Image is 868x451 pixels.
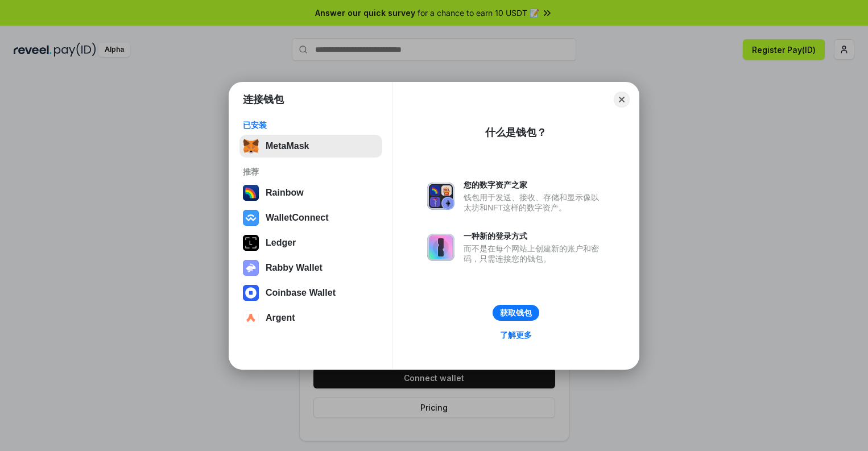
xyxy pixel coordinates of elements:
img: svg+xml,%3Csvg%20width%3D%2228%22%20height%3D%2228%22%20viewBox%3D%220%200%2028%2028%22%20fill%3D... [243,310,259,326]
div: 获取钱包 [500,308,532,318]
img: svg+xml,%3Csvg%20fill%3D%22none%22%20height%3D%2233%22%20viewBox%3D%220%200%2035%2033%22%20width%... [243,138,259,154]
button: Ledger [239,231,382,254]
img: svg+xml,%3Csvg%20xmlns%3D%22http%3A%2F%2Fwww.w3.org%2F2000%2Fsvg%22%20fill%3D%22none%22%20viewBox... [243,260,259,276]
div: 您的数字资产之家 [464,180,605,190]
div: 钱包用于发送、接收、存储和显示像以太坊和NFT这样的数字资产。 [464,192,605,213]
div: 而不是在每个网站上创建新的账户和密码，只需连接您的钱包。 [464,243,605,264]
a: 了解更多 [493,328,539,342]
img: svg+xml,%3Csvg%20width%3D%2228%22%20height%3D%2228%22%20viewBox%3D%220%200%2028%2028%22%20fill%3D... [243,285,259,301]
h1: 连接钱包 [243,93,284,106]
img: svg+xml,%3Csvg%20xmlns%3D%22http%3A%2F%2Fwww.w3.org%2F2000%2Fsvg%22%20width%3D%2228%22%20height%3... [243,235,259,251]
div: 什么是钱包？ [485,126,547,139]
button: Argent [239,307,382,329]
div: 推荐 [243,167,379,177]
div: 了解更多 [500,330,532,340]
div: Coinbase Wallet [266,288,336,298]
button: Rainbow [239,181,382,204]
div: 一种新的登录方式 [464,231,605,241]
img: svg+xml,%3Csvg%20width%3D%22120%22%20height%3D%22120%22%20viewBox%3D%220%200%20120%20120%22%20fil... [243,185,259,201]
img: svg+xml,%3Csvg%20width%3D%2228%22%20height%3D%2228%22%20viewBox%3D%220%200%2028%2028%22%20fill%3D... [243,210,259,226]
div: WalletConnect [266,213,329,223]
div: Ledger [266,238,296,248]
div: 已安装 [243,120,379,130]
img: svg+xml,%3Csvg%20xmlns%3D%22http%3A%2F%2Fwww.w3.org%2F2000%2Fsvg%22%20fill%3D%22none%22%20viewBox... [427,183,454,210]
button: Rabby Wallet [239,256,382,279]
div: MetaMask [266,141,309,151]
img: svg+xml,%3Csvg%20xmlns%3D%22http%3A%2F%2Fwww.w3.org%2F2000%2Fsvg%22%20fill%3D%22none%22%20viewBox... [427,234,454,261]
div: Rabby Wallet [266,263,323,273]
div: Argent [266,313,295,323]
div: Rainbow [266,188,304,198]
button: Coinbase Wallet [239,282,382,304]
button: MetaMask [239,135,382,158]
button: WalletConnect [239,206,382,229]
button: Close [614,92,630,107]
button: 获取钱包 [493,305,539,321]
